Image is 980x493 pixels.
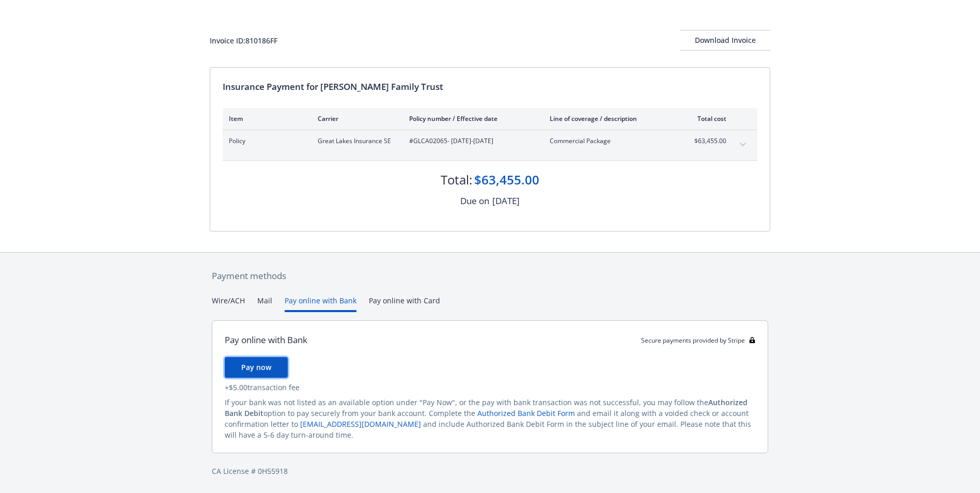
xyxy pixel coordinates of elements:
span: Great Lakes Insurance SE [318,136,393,146]
button: expand content [735,136,751,153]
div: Pay online with Bank [225,333,307,347]
button: Pay online with Bank [285,295,356,312]
div: Policy number / Effective date [409,114,533,123]
div: Payment methods [212,269,768,283]
div: PolicyGreat Lakes Insurance SE#GLCA02065- [DATE]-[DATE]Commercial Package$63,455.00expand content [223,130,757,160]
span: #GLCA02065 - [DATE]-[DATE] [409,136,533,146]
div: Line of coverage / description [550,114,671,123]
div: CA License # 0H55918 [212,466,768,476]
div: Carrier [318,114,393,123]
button: Pay online with Card [369,295,440,312]
div: $63,455.00 [474,171,539,189]
div: If your bank was not listed as an available option under "Pay Now", or the pay with bank transact... [225,397,755,440]
div: Download Invoice [680,30,770,50]
div: + $5.00 transaction fee [225,382,755,393]
span: Commercial Package [550,136,671,146]
div: Insurance Payment for [PERSON_NAME] Family Trust [223,80,757,94]
span: Pay now [241,362,271,372]
a: [EMAIL_ADDRESS][DOMAIN_NAME] [300,419,421,429]
div: [DATE] [492,194,520,208]
button: Mail [257,295,272,312]
div: Due on [460,194,489,208]
div: Total: [441,171,472,189]
span: $63,455.00 [688,136,726,146]
span: Authorized Bank Debit [225,397,748,418]
span: Policy [229,136,301,146]
div: Invoice ID: 810186FF [210,35,277,46]
button: Download Invoice [680,30,770,51]
div: Secure payments provided by Stripe [641,336,755,345]
div: Item [229,114,301,123]
button: Pay now [225,357,288,378]
button: Wire/ACH [212,295,245,312]
a: Authorized Bank Debit Form [477,408,575,418]
div: Total cost [688,114,726,123]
